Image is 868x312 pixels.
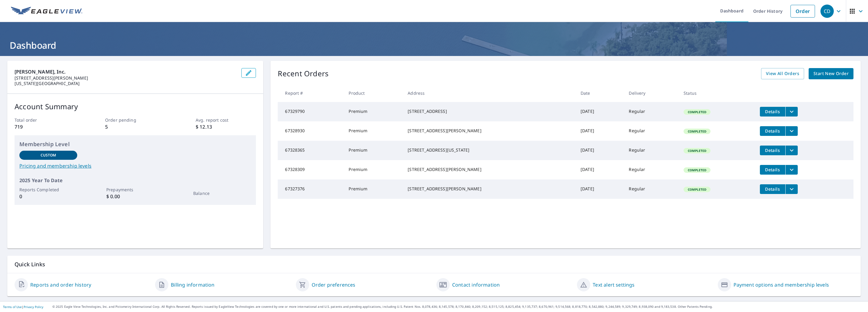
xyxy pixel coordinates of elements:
p: Prepayments [106,186,164,193]
p: Custom [41,153,56,158]
th: Date [576,84,624,102]
td: Regular [624,179,679,199]
button: filesDropdownBtn-67328309 [785,165,798,175]
td: Regular [624,121,679,141]
button: filesDropdownBtn-67328930 [785,126,798,136]
h1: Dashboard [7,39,861,51]
td: [DATE] [576,102,624,121]
button: filesDropdownBtn-67327376 [785,184,798,194]
span: Details [764,167,782,172]
a: Payment options and membership levels [734,281,829,288]
th: Product [344,84,403,102]
p: 2025 Year To Date [19,177,251,184]
p: [STREET_ADDRESS][PERSON_NAME] [15,75,237,81]
div: [STREET_ADDRESS][PERSON_NAME] [408,166,571,172]
p: Balance [193,190,251,196]
td: Premium [344,141,403,160]
td: Premium [344,179,403,199]
p: Account Summary [15,101,256,112]
a: Billing information [171,281,214,288]
p: Order pending [105,117,165,123]
button: detailsBtn-67327376 [760,184,785,194]
a: Order preferences [312,281,356,288]
td: Premium [344,160,403,179]
button: filesDropdownBtn-67328365 [785,146,798,155]
a: Start New Order [809,68,853,79]
td: 67329790 [278,102,344,121]
th: Address [403,84,576,102]
p: Avg. report cost [196,117,256,123]
div: [STREET_ADDRESS][PERSON_NAME] [408,186,571,192]
p: $ 12.13 [196,123,256,130]
span: Details [764,128,782,134]
button: detailsBtn-67328930 [760,126,785,136]
td: [DATE] [576,160,624,179]
p: [US_STATE][GEOGRAPHIC_DATA] [15,81,237,86]
div: [STREET_ADDRESS][US_STATE] [408,147,571,153]
td: [DATE] [576,121,624,141]
th: Status [679,84,755,102]
td: Regular [624,160,679,179]
button: detailsBtn-67329790 [760,107,785,117]
td: Premium [344,102,403,121]
button: filesDropdownBtn-67329790 [785,107,798,117]
a: Terms of Use [3,305,22,309]
button: detailsBtn-67328309 [760,165,785,175]
span: Details [764,186,782,192]
button: detailsBtn-67328365 [760,146,785,155]
td: 67328930 [278,121,344,141]
span: Completed [684,168,710,172]
span: Completed [684,110,710,114]
p: [PERSON_NAME], Inc. [15,68,237,75]
div: [STREET_ADDRESS][PERSON_NAME] [408,128,571,134]
p: 0 [19,193,77,200]
td: 67328309 [278,160,344,179]
span: Completed [684,149,710,153]
a: Privacy Policy [24,305,43,309]
p: Quick Links [15,261,853,268]
p: Total order [15,117,75,123]
span: Details [764,109,782,114]
td: [DATE] [576,141,624,160]
td: 67327376 [278,179,344,199]
a: Reports and order history [30,281,91,288]
span: Completed [684,129,710,133]
td: Regular [624,141,679,160]
p: Membership Level [19,140,251,148]
p: 5 [105,123,165,130]
p: Recent Orders [278,68,329,79]
span: Details [764,147,782,153]
span: View All Orders [766,70,799,77]
img: EV Logo [11,7,82,16]
p: | [3,305,43,309]
td: [DATE] [576,179,624,199]
th: Delivery [624,84,679,102]
a: Contact information [452,281,500,288]
td: Regular [624,102,679,121]
a: Order [790,5,815,18]
div: CD [820,5,834,18]
span: Completed [684,187,710,192]
a: View All Orders [761,68,804,79]
a: Pricing and membership levels [19,162,251,169]
span: Start New Order [813,70,849,77]
td: 67328365 [278,141,344,160]
a: Text alert settings [593,281,634,288]
p: Reports Completed [19,186,77,193]
p: $ 0.00 [106,193,164,200]
div: [STREET_ADDRESS] [408,108,571,114]
th: Report # [278,84,344,102]
p: 719 [15,123,75,130]
p: © 2025 Eagle View Technologies, Inc. and Pictometry International Corp. All Rights Reserved. Repo... [52,304,865,309]
td: Premium [344,121,403,141]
